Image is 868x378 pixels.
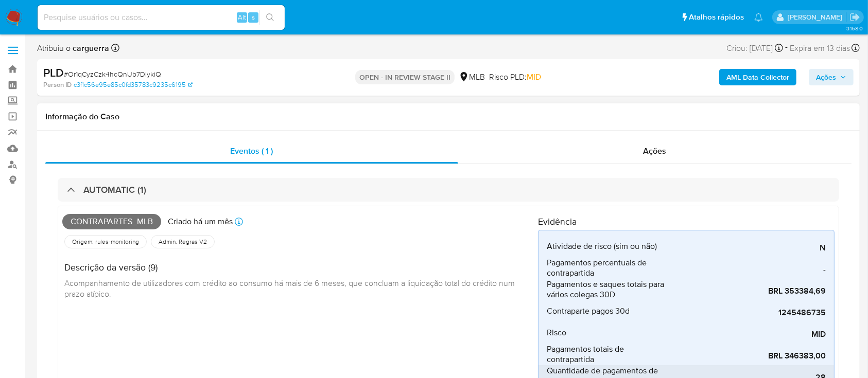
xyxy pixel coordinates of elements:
[489,71,541,83] span: Risco PLD:
[785,41,788,55] span: -
[64,262,530,273] h4: Descrição da versão (9)
[231,145,273,157] span: Eventos ( 1 )
[790,43,850,54] span: Expira em 13 dias
[689,12,744,23] span: Atalhos rápidos
[644,145,667,157] span: Ações
[527,71,541,83] span: MID
[38,11,285,24] input: Pesquise usuários ou casos...
[71,238,140,246] span: Origem: rules-monitoring
[64,277,517,300] span: Acompanhamento de utilizadores com crédito ao consumo há mais de 6 meses, que concluam a liquidaç...
[788,12,846,22] p: carlos.guerra@mercadopago.com.br
[64,69,161,79] span: # Or1qCyzCzk4hcQnUb7DIykiQ
[259,10,281,25] button: search-icon
[754,13,763,22] a: Notificações
[62,214,161,229] span: Contrapartes_mlb
[168,216,233,227] p: Criado há um mês
[37,43,109,54] span: Atribuiu o
[459,71,485,83] div: MLB
[238,12,246,22] span: Alt
[252,12,255,22] span: s
[58,178,839,202] div: AUTOMATIC (1)
[355,70,455,84] p: OPEN - IN REVIEW STAGE II
[719,69,796,85] button: AML Data Collector
[158,238,208,246] span: Admin. Regras V2
[726,69,789,85] b: AML Data Collector
[83,184,146,195] h3: AUTOMATIC (1)
[816,69,836,85] span: Ações
[43,80,72,89] b: Person ID
[726,41,783,55] div: Criou: [DATE]
[809,69,854,85] button: Ações
[45,112,852,122] h1: Informação do Caso
[71,42,109,54] b: carguerra
[74,80,193,89] a: c3f1c56e95e85c0fd35783c9235c6195
[43,64,64,81] b: PLD
[849,12,860,23] a: Sair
